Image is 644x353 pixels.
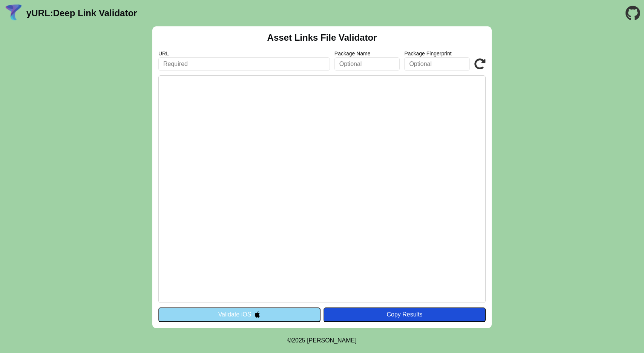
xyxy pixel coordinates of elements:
a: Michael Ibragimchayev's Personal Site [307,337,357,344]
label: Package Fingerprint [404,50,470,57]
button: Copy Results [324,307,486,322]
input: Optional [404,57,470,71]
button: Validate iOS [158,307,320,322]
div: Copy Results [327,311,482,318]
input: Required [158,57,330,71]
footer: © [287,328,356,353]
a: yURL:Deep Link Validator [26,8,137,18]
input: Optional [334,57,400,71]
h2: Asset Links File Validator [267,32,377,43]
img: appleIcon.svg [254,311,261,318]
img: yURL Logo [4,3,23,23]
label: URL [158,50,330,57]
span: 2025 [292,337,305,344]
label: Package Name [334,50,400,57]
